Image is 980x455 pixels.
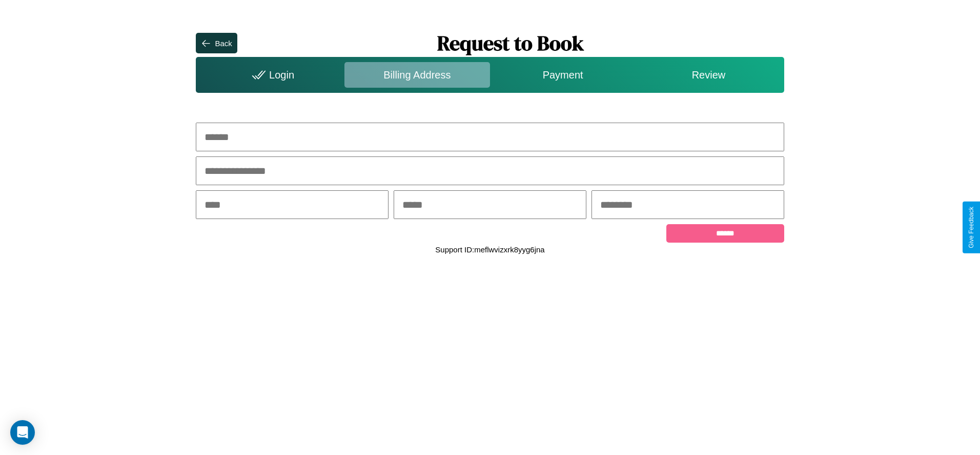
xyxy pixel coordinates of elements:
div: Open Intercom Messenger [10,420,35,445]
div: Give Feedback [968,207,975,248]
div: Payment [490,62,636,88]
div: Login [198,62,344,88]
h1: Request to Book [237,29,784,57]
div: Back [215,39,232,48]
div: Billing Address [344,62,490,88]
p: Support ID: meflwvizxrk8yyg6jna [435,243,544,256]
div: Review [636,62,781,88]
button: Back [196,33,237,53]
